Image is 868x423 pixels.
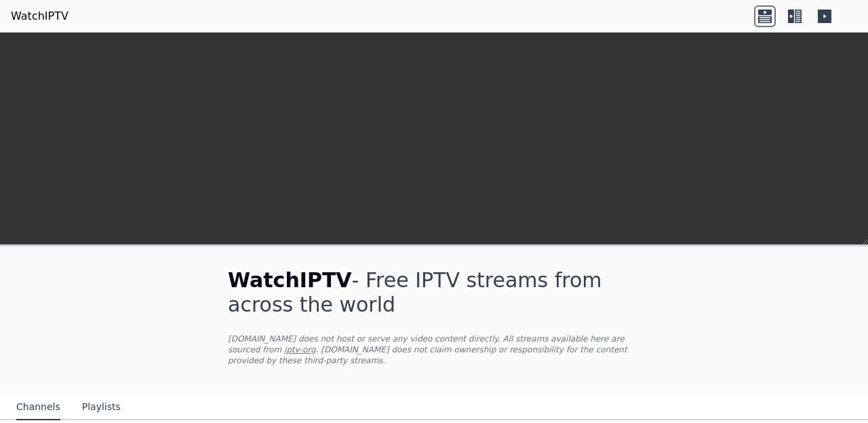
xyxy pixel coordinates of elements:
[228,268,640,317] h1: - Free IPTV streams from across the world
[228,268,352,292] span: WatchIPTV
[16,394,60,420] button: Channels
[82,394,121,420] button: Playlists
[11,8,68,24] a: WatchIPTV
[228,333,640,366] p: [DOMAIN_NAME] does not host or serve any video content directly. All streams available here are s...
[284,345,316,354] a: iptv-org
